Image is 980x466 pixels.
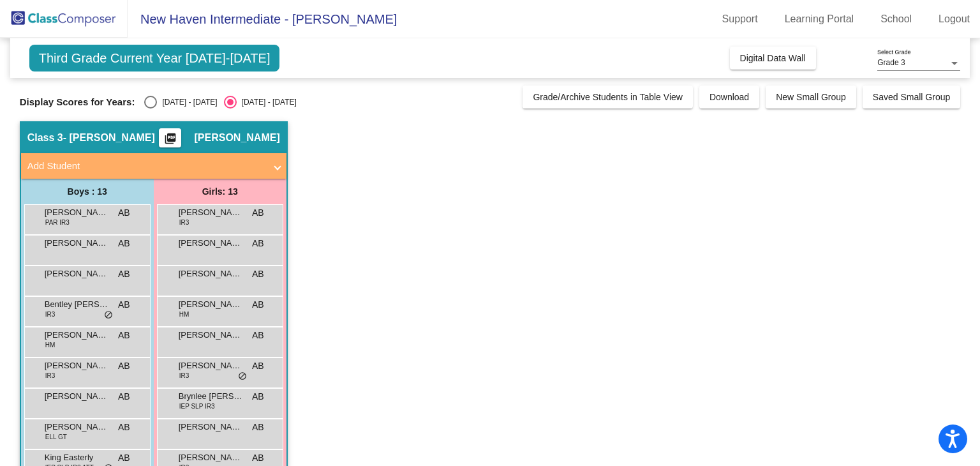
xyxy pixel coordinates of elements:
span: [PERSON_NAME] [179,329,242,342]
span: HM [45,340,56,350]
span: New Small Group [776,92,846,102]
span: [PERSON_NAME]-Wash [179,267,242,280]
span: AB [118,298,130,312]
span: Grade/Archive Students in Table View [533,92,683,102]
span: do_not_disturb_alt [104,310,113,320]
a: School [870,9,922,29]
span: Download [709,92,749,102]
span: Saved Small Group [873,92,950,102]
span: [PERSON_NAME] [45,329,108,342]
span: [PERSON_NAME] [45,267,108,280]
span: do_not_disturb_alt [238,372,247,382]
span: King Easterly [45,451,108,464]
span: IR3 [45,371,56,380]
span: AB [252,390,264,403]
span: Brynlee [PERSON_NAME] [179,390,242,403]
button: Grade/Archive Students in Table View [523,86,693,109]
span: AB [118,237,130,250]
span: Display Scores for Years: [20,96,135,108]
span: IR3 [179,218,189,227]
span: AB [118,390,130,403]
span: PAR IR3 [45,218,70,227]
span: AB [118,267,130,281]
span: [PERSON_NAME] [179,421,242,433]
span: AB [118,329,130,342]
span: [PERSON_NAME] [179,451,242,464]
span: AB [252,329,264,342]
span: AB [252,267,264,281]
mat-icon: picture_as_pdf [163,132,178,150]
span: [PERSON_NAME] [45,206,108,219]
span: [PERSON_NAME] [45,237,108,250]
span: AB [252,237,264,250]
span: AB [118,451,130,465]
span: AB [118,421,130,434]
span: AB [118,359,130,373]
span: [PERSON_NAME] [45,390,108,403]
button: Digital Data Wall [730,47,816,70]
span: [PERSON_NAME] [194,132,279,144]
mat-panel-title: Add Student [27,159,265,174]
span: New Haven Intermediate - [PERSON_NAME] [128,9,397,29]
span: [PERSON_NAME] [179,359,242,372]
span: [PERSON_NAME] [45,359,108,372]
span: [PERSON_NAME] [179,237,242,250]
button: Print Students Details [159,128,181,147]
div: [DATE] - [DATE] [157,96,217,108]
span: Class 3 [27,132,63,144]
span: Third Grade Current Year [DATE]-[DATE] [29,45,280,71]
div: [DATE] - [DATE] [237,96,297,108]
span: AB [252,451,264,465]
span: AB [118,206,130,220]
button: New Small Group [766,86,856,109]
a: Support [712,9,768,29]
span: AB [252,206,264,220]
button: Download [699,86,759,109]
mat-expansion-panel-header: Add Student [21,153,286,179]
span: Digital Data Wall [740,53,806,63]
span: [PERSON_NAME] [179,206,242,219]
span: AB [252,359,264,373]
a: Logout [928,9,980,29]
span: Grade 3 [877,58,905,67]
span: AB [252,421,264,434]
span: [PERSON_NAME] [179,298,242,311]
span: ELL GT [45,432,67,442]
a: Learning Portal [775,9,865,29]
div: Boys : 13 [21,179,154,204]
span: IEP SLP IR3 [179,402,215,411]
div: Girls: 13 [154,179,286,204]
span: IR3 [45,310,56,319]
span: HM [179,310,189,319]
span: [PERSON_NAME] [45,421,108,433]
mat-radio-group: Select an option [144,96,296,109]
span: Bentley [PERSON_NAME] [45,298,108,311]
button: Saved Small Group [863,86,960,109]
span: - [PERSON_NAME] [63,132,155,144]
span: IR3 [179,371,189,380]
span: AB [252,298,264,312]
